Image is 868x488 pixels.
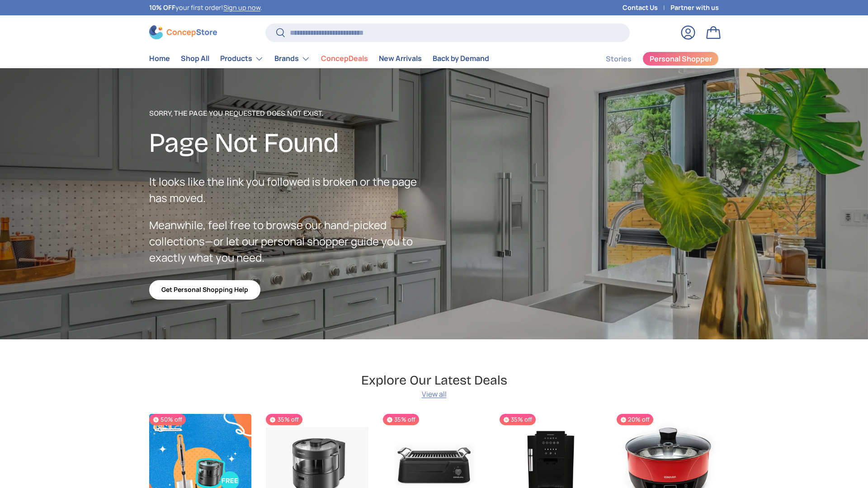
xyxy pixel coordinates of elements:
nav: Primary [149,50,489,68]
span: 20% off [617,414,653,425]
span: Personal Shopper [650,55,712,62]
summary: Brands [269,50,316,68]
a: New Arrivals [379,50,422,67]
p: your first order! . [149,3,262,13]
a: Partner with us [670,3,719,13]
h2: Explore Our Latest Deals [361,372,507,389]
a: Products [220,50,264,68]
a: Get Personal Shopping Help [149,280,260,300]
summary: Products [215,50,269,68]
a: Brands [274,50,310,68]
a: Sign up now [223,3,260,12]
a: Personal Shopper [642,52,719,66]
span: 35% off [500,414,536,425]
p: Meanwhile, feel free to browse our hand-picked collections—or let our personal shopper guide you ... [149,217,434,266]
a: Stories [606,50,632,68]
h2: Page Not Found [149,126,434,160]
nav: Secondary [584,50,719,68]
p: It looks like the link you followed is broken or the page has moved. [149,174,434,206]
a: View all [422,389,447,399]
a: Home [149,50,170,67]
a: ConcepDeals [321,50,368,67]
p: Sorry, the page you requested does not exist. [149,108,434,119]
span: 50% off [149,414,186,425]
a: Contact Us [623,3,670,13]
span: 35% off [383,414,419,425]
a: Shop All [181,50,209,67]
strong: 10% OFF [149,3,175,12]
span: 35% off [266,414,302,425]
img: ConcepStore [149,25,217,39]
a: Back by Demand [433,50,489,67]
